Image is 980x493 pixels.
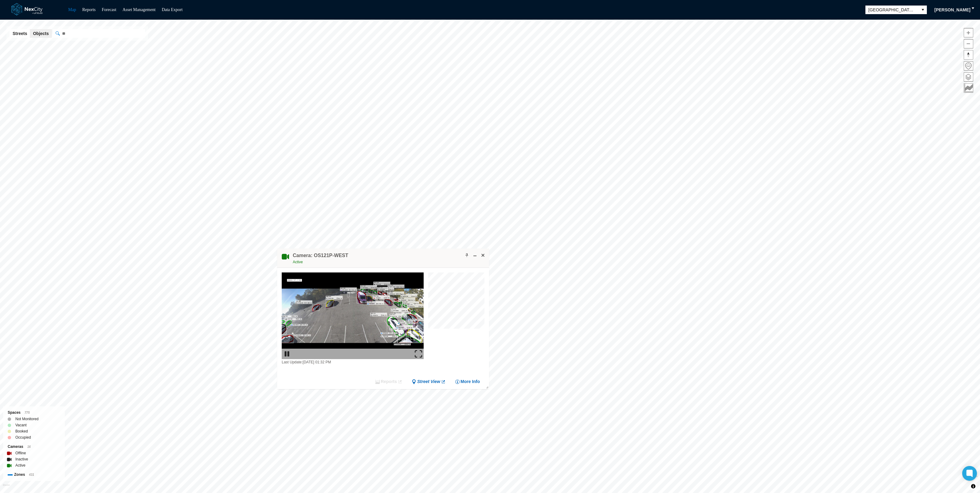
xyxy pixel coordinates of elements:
[15,416,38,422] label: Not Monitored
[970,483,977,490] button: Toggle attribution
[102,7,116,12] a: Forecast
[931,5,974,15] button: [PERSON_NAME]
[428,272,484,329] canvas: Map
[123,7,156,12] a: Asset Management
[964,39,973,48] span: Zoom out
[415,350,422,358] img: expand
[3,484,10,491] a: Mapbox homepage
[964,83,973,93] button: Key metrics
[935,7,970,13] span: [PERSON_NAME]
[455,379,480,385] button: More Info
[868,7,916,13] span: [GEOGRAPHIC_DATA][PERSON_NAME]
[283,350,291,358] img: play
[13,30,27,37] span: Streets
[461,379,480,385] span: More Info
[293,252,348,265] div: Double-click to make header text selectable
[282,272,424,359] img: video
[10,29,30,38] button: Streets
[15,422,26,428] label: Vacant
[15,456,28,462] label: Inactive
[33,30,49,37] span: Objects
[412,379,446,385] a: Street View
[971,483,975,490] span: Toggle attribution
[964,61,973,71] button: Home
[25,411,30,414] span: 775
[29,473,34,476] span: 431
[964,50,973,60] button: Reset bearing to north
[919,6,927,14] button: select
[964,50,973,59] span: Reset bearing to north
[15,450,26,456] label: Offline
[15,462,25,468] label: Active
[293,260,303,264] span: Active
[15,428,28,434] label: Booked
[68,7,76,12] a: Map
[964,28,973,37] span: Zoom in
[30,29,52,38] button: Objects
[8,471,60,478] div: Zones
[15,434,31,440] label: Occupied
[417,379,440,385] span: Street View
[282,359,424,365] div: Last Update: [DATE] 01:32 PM
[8,409,60,416] div: Spaces
[8,444,60,450] div: Cameras
[964,39,973,49] button: Zoom out
[27,445,31,448] span: 16
[293,252,348,259] h4: Double-click to make header text selectable
[964,28,973,37] button: Zoom in
[964,72,973,82] button: Layers management
[82,7,96,12] a: Reports
[162,7,182,12] a: Data Export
